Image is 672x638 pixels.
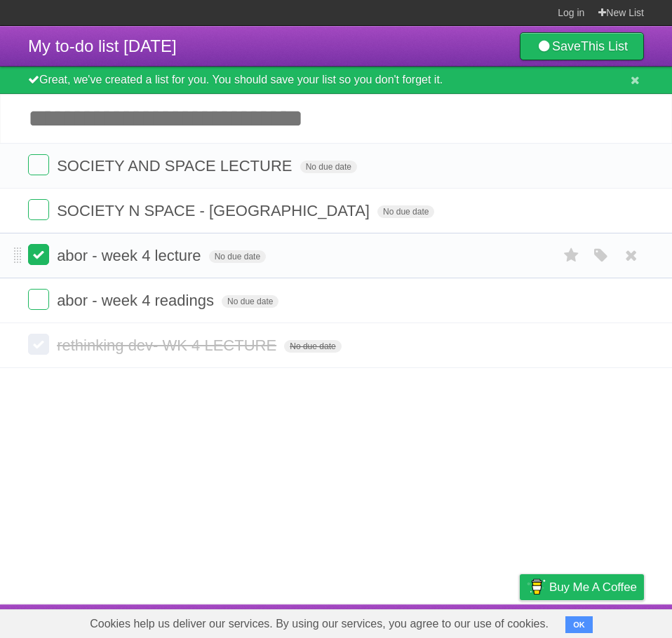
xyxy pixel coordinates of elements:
[379,608,436,634] a: Developers
[454,608,485,634] a: Terms
[549,575,637,599] span: Buy me a coffee
[520,32,644,60] a: SaveThis List
[558,244,585,267] label: Star task
[57,157,295,175] span: SOCIETY AND SPACE LECTURE
[333,608,363,634] a: About
[209,250,266,263] span: No due date
[502,608,538,634] a: Privacy
[57,202,373,219] span: SOCIETY N SPACE - [GEOGRAPHIC_DATA]
[28,244,49,265] label: Done
[556,608,644,634] a: Suggest a feature
[527,575,546,599] img: Buy me a coffee
[28,36,177,55] span: My to-do list [DATE]
[28,199,49,220] label: Done
[520,574,644,600] a: Buy me a coffee
[76,610,563,638] span: Cookies help us deliver our services. By using our services, you agree to our use of cookies.
[222,295,278,308] span: No due date
[28,289,49,310] label: Done
[565,616,593,633] button: OK
[377,205,434,218] span: No due date
[57,337,280,354] span: rethinking dev- WK 4 LECTURE
[581,39,628,53] b: This List
[28,334,49,355] label: Done
[57,247,204,264] span: abor - week 4 lecture
[284,340,341,353] span: No due date
[57,292,217,309] span: abor - week 4 readings
[300,161,357,173] span: No due date
[28,154,49,175] label: Done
